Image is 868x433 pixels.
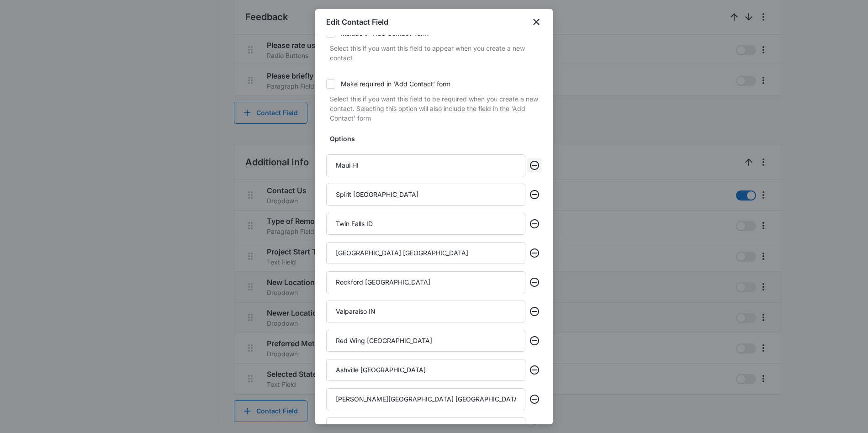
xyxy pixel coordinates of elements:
[527,187,542,202] button: Remove
[527,246,542,260] button: Remove
[527,304,542,319] button: Remove
[527,216,542,231] button: Remove
[527,363,542,377] button: Remove
[341,79,450,89] div: Make required in 'Add Contact' form
[326,16,388,27] h1: Edit Contact Field
[330,134,545,143] label: Options
[330,94,542,123] p: Select this if you want this field to be required when you create a new contact. Selecting this o...
[531,16,542,27] button: close
[527,275,542,290] button: Remove
[330,43,542,63] p: Select this if you want this field to appear when you create a new contact
[527,392,542,407] button: Remove
[527,333,542,348] button: Remove
[527,158,542,173] button: Remove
